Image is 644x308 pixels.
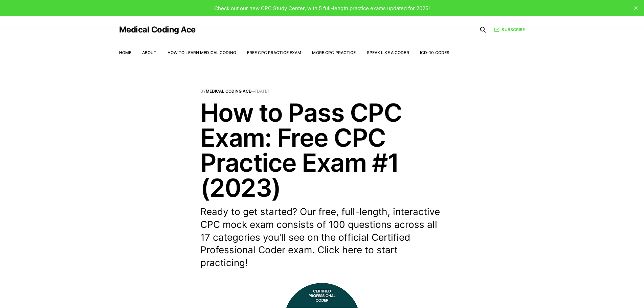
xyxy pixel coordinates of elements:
[200,206,444,269] p: Ready to get started? Our free, full-length, interactive CPC mock exam consists of 100 questions ...
[214,5,430,11] span: Check out our new CPC Study Center, with 5 full-length practice exams updated for 2025!
[247,50,302,55] a: Free CPC Practice Exam
[494,26,525,33] a: Subscribe
[534,275,644,308] iframe: portal-trigger
[142,50,157,55] a: About
[312,50,356,55] a: More CPC Practice
[200,89,444,93] span: By —
[168,50,236,55] a: How to Learn Medical Coding
[367,50,409,55] a: Speak Like a Coder
[630,3,641,14] button: close
[206,89,251,94] a: Medical Coding Ace
[119,50,131,55] a: Home
[420,50,449,55] a: ICD-10 Codes
[200,100,444,200] h1: How to Pass CPC Exam: Free CPC Practice Exam #1 (2023)
[119,26,196,34] a: Medical Coding Ace
[255,89,269,94] time: [DATE]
